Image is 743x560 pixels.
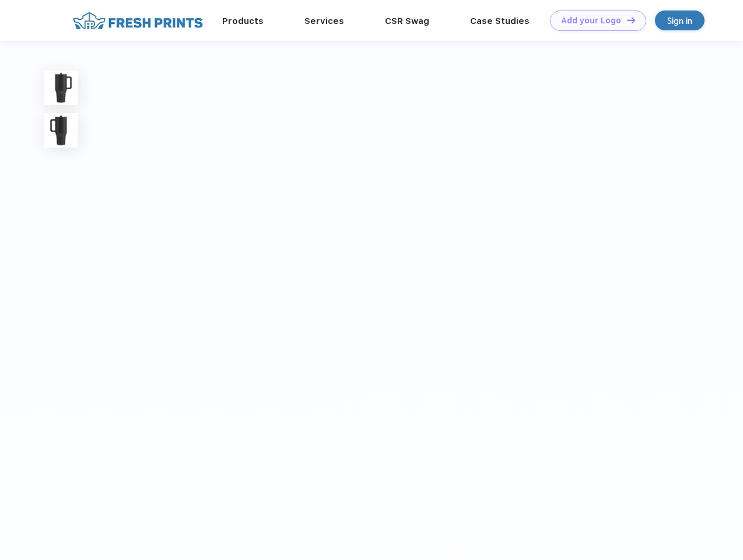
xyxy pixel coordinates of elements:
[44,113,78,148] img: func=resize&h=100
[655,10,705,30] a: Sign in
[627,17,635,23] img: DT
[69,10,206,31] img: fo%20logo%202.webp
[561,16,621,26] div: Add your Logo
[667,14,692,27] div: Sign in
[44,71,78,105] img: func=resize&h=100
[222,16,264,26] a: Products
